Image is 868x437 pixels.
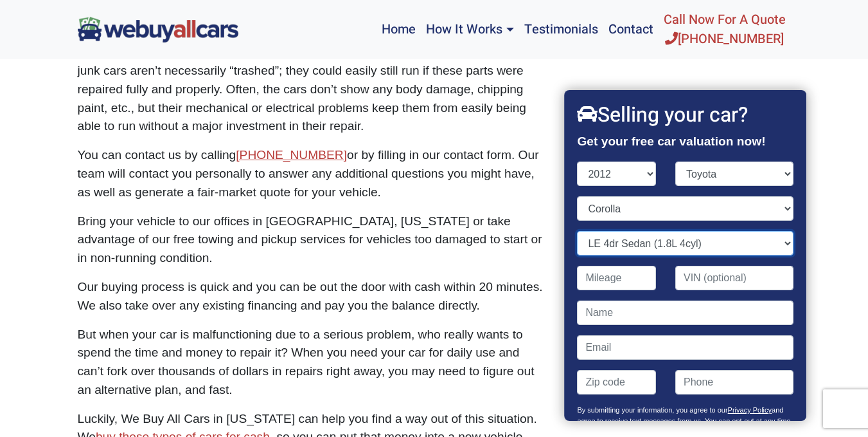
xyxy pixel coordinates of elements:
a: Home [376,5,421,54]
img: We Buy All Cars in NJ logo [78,17,238,42]
h2: Selling your car? [578,103,793,127]
input: Zip code [578,370,657,395]
p: Our buying process is quick and you can be out the door with cash within 20 minutes. We also take... [78,278,547,315]
a: Contact [603,5,659,54]
a: Testimonials [519,5,603,54]
a: Privacy Policy [728,406,772,414]
strong: Get your free car valuation now! [578,135,766,148]
a: Call Now For A Quote[PHONE_NUMBER] [659,5,791,54]
a: [PHONE_NUMBER] [236,148,347,162]
p: Bring your vehicle to our offices in [GEOGRAPHIC_DATA], [US_STATE] or take advantage of our free ... [78,212,547,268]
input: Email [578,335,793,360]
input: Phone [675,370,793,395]
input: Mileage [578,266,657,290]
p: You can contact us by calling or by filling in our contact form. Our team will contact you person... [78,146,547,201]
input: Name [578,301,793,325]
p: Most people assume that their car is worthless if these problems occur, since they’re big issues ... [78,24,547,136]
span: But when your car is malfunctioning due to a serious problem, who really wants to spend the time ... [78,328,535,396]
a: How It Works [421,5,518,54]
input: VIN (optional) [675,266,793,290]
